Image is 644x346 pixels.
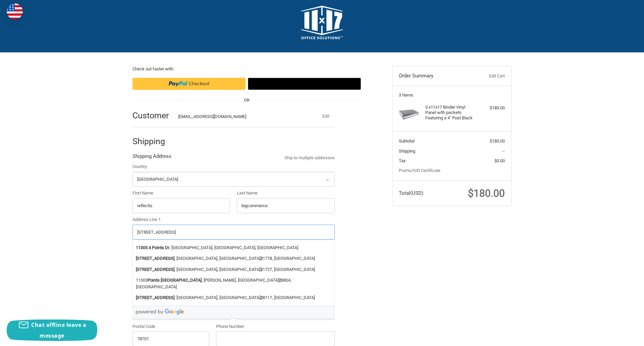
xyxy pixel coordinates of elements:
span: $0.00 [494,158,505,163]
strong: [STREET_ADDRESS] [136,255,174,262]
span: Total (USD) [399,190,423,196]
li: 11305 , [PERSON_NAME], [GEOGRAPHIC_DATA] 8804, [GEOGRAPHIC_DATA] [133,275,334,292]
iframe: PayPal-paypal [132,78,246,90]
span: $180.00 [490,138,505,143]
strong: 2 [260,255,263,262]
li: , [GEOGRAPHIC_DATA], [GEOGRAPHIC_DATA] 1727, [GEOGRAPHIC_DATA] [133,264,334,275]
strong: 11305 [136,244,148,251]
label: Country [132,163,335,170]
strong: Points [GEOGRAPHIC_DATA] [148,277,202,284]
a: Promo/Gift Certificate [399,168,440,173]
li: , [GEOGRAPHIC_DATA], [GEOGRAPHIC_DATA], [GEOGRAPHIC_DATA] [133,242,334,253]
button: Chat offline leave a message [7,320,97,341]
img: 11x17.com [301,6,343,39]
strong: 2 [260,294,263,301]
span: Shipping [399,149,415,154]
img: duty and tax information for United States [7,3,23,19]
button: Google Pay [248,78,361,90]
label: Last Name [237,190,335,196]
span: OR [240,97,253,104]
h2: Customer [132,110,172,121]
strong: [STREET_ADDRESS] [136,266,174,273]
strong: 2 [260,266,263,273]
button: Edit [317,112,335,121]
p: Check out faster with: [132,66,361,72]
h3: 3 Items [399,93,505,98]
li: , [GEOGRAPHIC_DATA], [GEOGRAPHIC_DATA] 1778, [GEOGRAPHIC_DATA] [133,253,334,264]
a: Edit Cart [472,73,505,79]
label: Address Line 1 [132,216,335,223]
span: Chat offline leave a message [31,321,86,339]
a: Ship to multiple addresses [284,155,335,161]
label: First Name [132,190,230,196]
h3: Order Summary [399,73,472,79]
div: $180.00 [478,105,505,111]
label: Phone Number [216,323,335,330]
strong: [STREET_ADDRESS] [136,294,174,301]
label: Postal Code [132,323,210,330]
span: Subtotal [399,138,415,143]
li: , [GEOGRAPHIC_DATA], [GEOGRAPHIC_DATA] 8117, [GEOGRAPHIC_DATA] [133,292,334,303]
legend: Shipping Address [132,153,171,163]
span: -- [502,149,505,154]
div: [EMAIL_ADDRESS][DOMAIN_NAME] [178,113,304,120]
h4: 3 x 11x17 Binder Vinyl Panel with pockets Featuring a 4" Post Black [425,105,477,121]
span: $180.00 [468,187,505,199]
span: Tax [399,158,406,163]
h2: Shipping [132,136,172,147]
strong: 2 [279,277,281,284]
strong: 4 Points Dr [149,244,169,251]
